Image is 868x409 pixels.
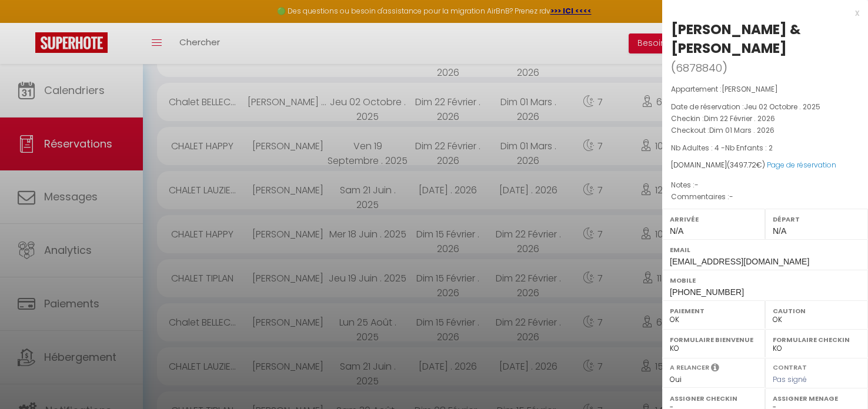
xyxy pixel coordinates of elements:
p: Checkin : [671,113,859,125]
label: Mobile [670,274,860,286]
label: Contrat [773,363,807,370]
i: Sélectionner OUI si vous souhaiter envoyer les séquences de messages post-checkout [711,363,719,376]
span: N/A [773,226,786,236]
label: Départ [773,213,860,225]
span: [PHONE_NUMBER] [670,287,744,297]
p: Date de réservation : [671,101,859,113]
div: x [662,6,859,20]
label: A relancer [670,363,709,373]
span: ( €) [727,160,765,170]
span: Jeu 02 Octobre . 2025 [744,102,820,112]
span: ( ) [671,59,727,76]
span: Nb Adultes : 4 - [671,143,773,153]
p: Notes : [671,179,859,191]
span: 6878840 [676,61,722,75]
span: [PERSON_NAME] [722,84,778,94]
span: - [695,180,699,190]
p: Commentaires : [671,191,859,203]
div: [PERSON_NAME] & [PERSON_NAME] [671,20,859,58]
span: N/A [670,226,683,236]
span: Dim 22 Février . 2026 [704,113,775,123]
label: Arrivée [670,213,757,225]
p: Appartement : [671,83,859,95]
span: - [729,192,733,202]
label: Formulaire Checkin [773,334,860,346]
label: Assigner Checkin [670,393,757,404]
label: Paiement [670,305,757,317]
label: Caution [773,305,860,317]
a: Page de réservation [767,160,836,170]
span: [EMAIL_ADDRESS][DOMAIN_NAME] [670,257,809,266]
div: [DOMAIN_NAME] [671,160,859,171]
span: Pas signé [773,374,807,384]
label: Formulaire Bienvenue [670,334,757,346]
span: Dim 01 Mars . 2026 [709,125,774,135]
span: Nb Enfants : 2 [725,143,773,153]
label: Assigner Menage [773,393,860,404]
p: Checkout : [671,125,859,136]
label: Email [670,244,860,256]
span: 3497.72 [730,160,756,170]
